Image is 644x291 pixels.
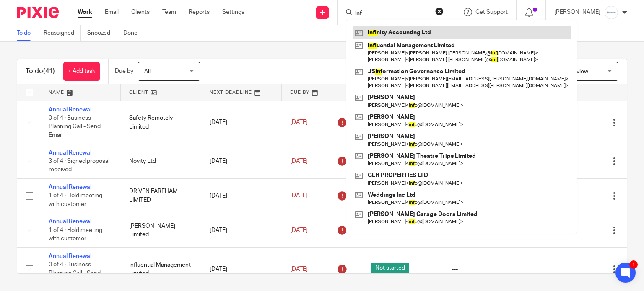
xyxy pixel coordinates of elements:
[43,68,55,75] span: (41)
[201,247,282,291] td: [DATE]
[475,9,508,15] span: Get Support
[554,8,600,16] p: [PERSON_NAME]
[17,25,37,41] a: To do
[49,158,109,173] span: 3 of 4 · Signed proposal received
[201,144,282,178] td: [DATE]
[144,69,151,75] span: All
[17,7,59,18] img: Pixie
[26,67,55,76] h1: To do
[121,179,201,213] td: DRIVEN FAREHAM LIMITED
[629,260,638,269] div: 1
[290,193,308,199] span: [DATE]
[121,213,201,247] td: [PERSON_NAME] Limited
[605,6,618,19] img: Infinity%20Logo%20with%20Whitespace%20.png
[49,184,91,190] a: Annual Renewal
[162,8,176,16] a: Team
[121,247,201,291] td: Influential Management Limited
[123,25,144,41] a: Done
[63,62,100,81] a: + Add task
[435,7,444,15] button: Clear
[189,8,210,16] a: Reports
[105,8,119,16] a: Email
[78,8,92,16] a: Work
[201,101,282,144] td: [DATE]
[87,25,117,41] a: Snoozed
[49,150,91,156] a: Annual Renewal
[131,8,150,16] a: Clients
[452,265,538,273] div: ---
[290,266,308,272] span: [DATE]
[121,101,201,144] td: Safety Remotely Limited
[290,227,308,233] span: [DATE]
[290,119,308,125] span: [DATE]
[115,67,133,75] p: Due by
[121,144,201,178] td: Novity Ltd
[222,8,244,16] a: Settings
[49,219,91,224] a: Annual Renewal
[354,10,430,18] input: Search
[49,107,91,113] a: Annual Renewal
[49,262,101,285] span: 0 of 4 · Business Planning Call - Send Email
[49,253,91,259] a: Annual Renewal
[49,227,102,242] span: 1 of 4 · Hold meeting with customer
[49,115,101,138] span: 0 of 4 · Business Planning Call - Send Email
[201,213,282,247] td: [DATE]
[371,263,409,273] span: Not started
[201,179,282,213] td: [DATE]
[49,193,102,208] span: 1 of 4 · Hold meeting with customer
[290,158,308,164] span: [DATE]
[44,25,81,41] a: Reassigned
